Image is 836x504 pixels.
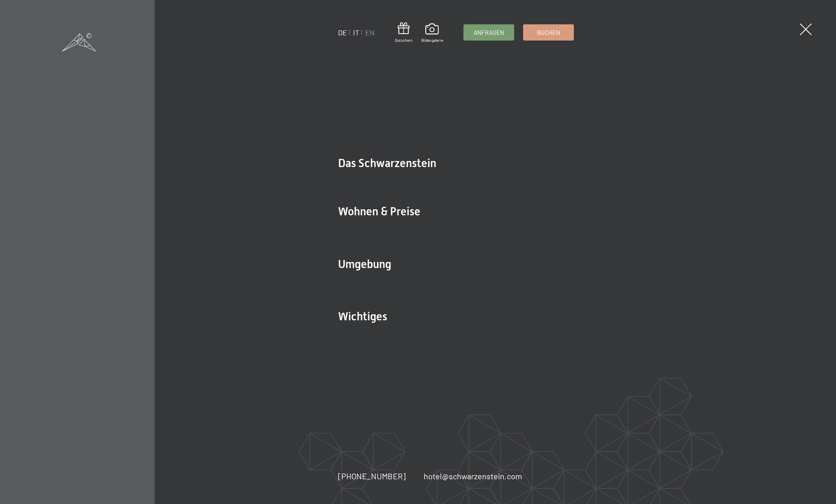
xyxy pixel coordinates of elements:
a: EN [365,28,375,37]
a: DE [338,28,347,37]
a: Buchen [524,25,573,40]
span: Buchen [537,28,560,37]
a: Bildergalerie [421,24,443,43]
span: [PHONE_NUMBER] [338,471,406,481]
a: IT [353,28,359,37]
span: Gutschein [395,37,412,43]
span: Anfragen [474,28,504,37]
span: Bildergalerie [421,37,443,43]
a: [PHONE_NUMBER] [338,470,406,482]
a: Gutschein [395,22,412,43]
a: hotel@schwarzenstein.com [424,470,522,482]
a: Anfragen [464,25,514,40]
